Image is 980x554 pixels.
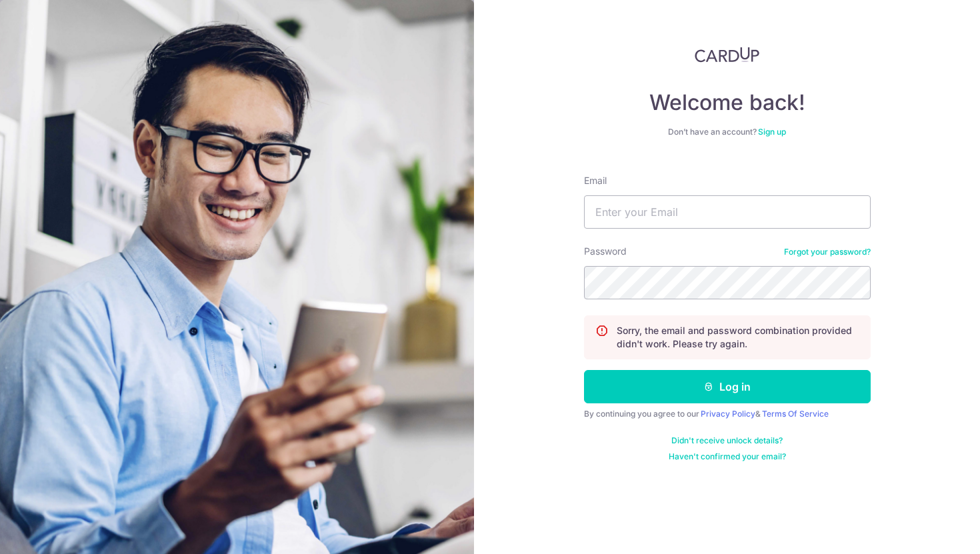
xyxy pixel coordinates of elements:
p: Sorry, the email and password combination provided didn't work. Please try again. [617,324,859,351]
a: Sign up [758,127,786,137]
label: Password [584,245,627,258]
h4: Welcome back! [584,89,871,116]
a: Forgot your password? [784,247,871,257]
a: Haven't confirmed your email? [669,451,786,462]
img: CardUp Logo [695,47,760,63]
div: By continuing you agree to our & [584,409,871,419]
div: Don’t have an account? [584,127,871,137]
a: Terms Of Service [762,409,829,419]
label: Email [584,174,607,187]
a: Didn't receive unlock details? [671,435,783,446]
button: Log in [584,370,871,403]
a: Privacy Policy [701,409,755,419]
input: Enter your Email [584,195,871,229]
